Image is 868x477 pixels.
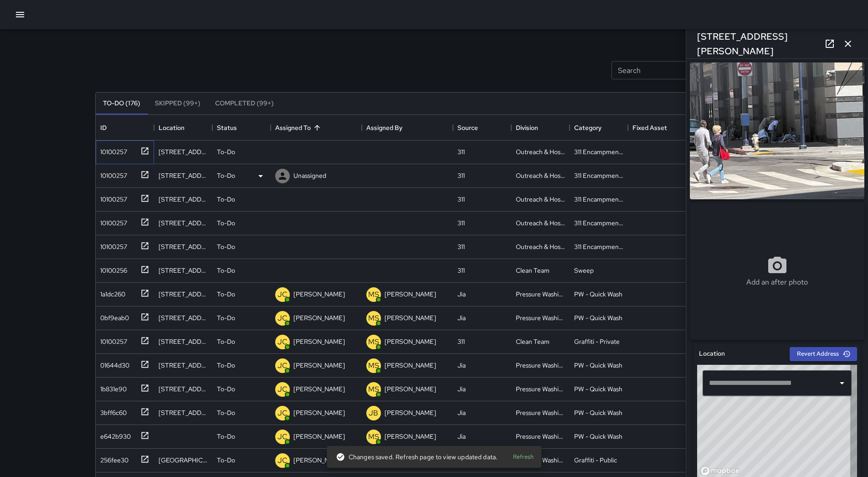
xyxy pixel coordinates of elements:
div: Category [570,115,628,140]
p: MS [368,384,379,395]
div: ID [100,115,107,140]
div: 478 Tehama Street [159,266,208,275]
div: 1198 Mission Street [159,290,208,299]
div: 10100257 [97,215,127,228]
div: Jia [457,384,466,394]
div: 10100257 [97,191,127,204]
div: 1111 Mission Street [159,218,208,228]
p: [PERSON_NAME] [293,384,345,394]
div: Location [154,115,212,140]
div: Clean Team [516,266,550,275]
p: [PERSON_NAME] [385,290,436,299]
div: 1b831e90 [97,381,127,394]
p: [PERSON_NAME] [293,456,345,465]
div: 311 Encampments [574,242,623,251]
div: 311 [457,147,465,156]
div: Jia [457,361,466,370]
p: [PERSON_NAME] [293,313,345,322]
div: Division [511,115,570,140]
p: [PERSON_NAME] [385,313,436,322]
div: 01644d30 [97,357,129,370]
div: Pressure Washing [516,361,565,370]
div: 3bff6c60 [97,404,127,417]
p: JC [277,408,288,419]
p: To-Do [217,432,235,441]
div: Outreach & Hospitality [516,147,565,156]
button: Skipped (99+) [148,93,208,114]
div: Assigned To [275,115,311,140]
p: To-Do [217,195,235,204]
p: JC [277,289,288,300]
p: [PERSON_NAME] [293,361,345,370]
div: Jia [457,408,466,417]
div: 10100257 [97,333,127,346]
p: JC [277,455,288,466]
div: 311 [457,337,465,346]
p: [PERSON_NAME] [385,361,436,370]
p: To-Do [217,337,235,346]
div: Source [457,115,478,140]
button: Sort [311,121,324,134]
button: Refresh [508,450,538,464]
div: Category [574,115,601,140]
p: [PERSON_NAME] [385,408,436,417]
div: PW - Quick Wash [574,313,622,322]
div: 743a Minna Street [159,361,208,370]
div: Jia [457,432,466,441]
p: MS [368,313,379,324]
div: Pressure Washing [516,313,565,322]
button: To-Do (176) [96,93,148,114]
div: Division [516,115,538,140]
div: Assigned By [366,115,402,140]
div: Graffiti - Private [574,337,620,346]
p: To-Do [217,361,235,370]
p: [PERSON_NAME] [293,432,345,441]
p: MS [368,431,379,442]
p: To-Do [217,456,235,465]
div: PW - Quick Wash [574,384,622,394]
div: Fixed Asset [628,115,686,140]
div: 311 [457,195,465,204]
p: [PERSON_NAME] [293,290,345,299]
p: JC [277,337,288,347]
p: [PERSON_NAME] [293,337,345,346]
p: To-Do [217,147,235,156]
div: Status [212,115,271,140]
div: 10100257 [97,238,127,251]
p: MS [368,360,379,371]
p: To-Do [217,408,235,417]
div: Location [159,115,185,140]
p: JC [277,313,288,324]
div: Pressure Washing [516,432,565,441]
div: Assigned To [271,115,362,140]
div: Status [217,115,237,140]
p: To-Do [217,218,235,228]
div: 1171 Mission Street [159,456,208,465]
div: 0bf9eab0 [97,310,129,322]
p: [PERSON_NAME] [385,432,436,441]
p: JC [277,360,288,371]
div: 563 Minna Street [159,337,208,346]
div: 10 Mason Street [159,147,208,156]
div: 1043 Market Street [159,408,208,417]
div: Fixed Asset [632,115,667,140]
p: To-Do [217,384,235,394]
div: e642b930 [97,428,131,441]
div: 311 Encampments [574,195,623,204]
div: Pressure Washing [516,384,565,394]
div: Jia [457,313,466,322]
div: 98 7th Street [159,195,208,204]
div: Outreach & Hospitality [516,242,565,251]
div: 311 Encampments [574,171,623,180]
p: To-Do [217,242,235,251]
p: JB [369,408,378,419]
p: To-Do [217,290,235,299]
div: 311 [457,242,465,251]
div: Outreach & Hospitality [516,218,565,228]
div: Outreach & Hospitality [516,171,565,180]
p: MS [368,289,379,300]
div: 311 [457,218,465,228]
div: Pressure Washing [516,408,565,417]
div: PW - Quick Wash [574,432,622,441]
div: PW - Quick Wash [574,408,622,417]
